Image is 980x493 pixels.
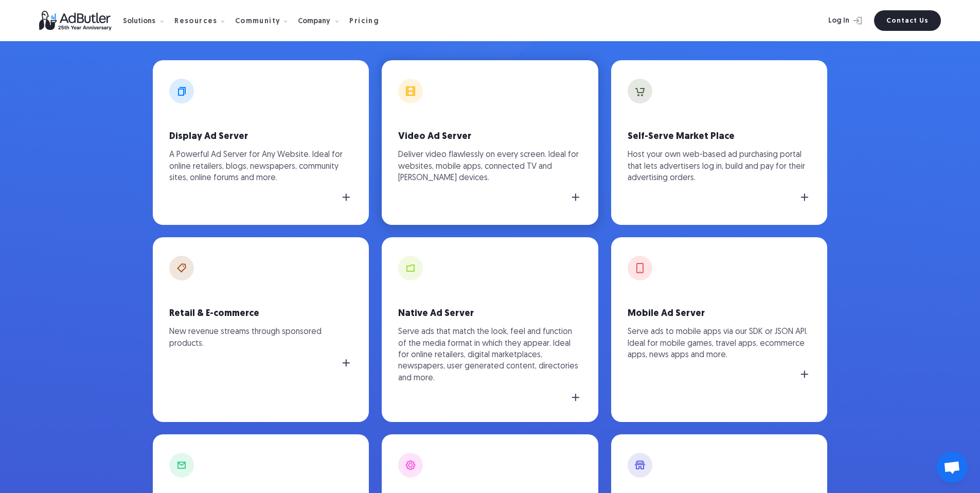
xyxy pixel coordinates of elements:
a: Self-Serve Market Place Host your own web-based ad purchasing portal that lets advertisers log in... [611,60,828,225]
a: Mobile Ad Server Serve ads to mobile apps via our SDK or JSON API. Ideal for mobile games, travel... [611,237,828,422]
h3: Retail & E-commerce [169,307,353,320]
div: Company [298,18,330,25]
p: Serve ads to mobile apps via our SDK or JSON API. Ideal for mobile games, travel apps, ecommerce ... [628,326,811,361]
p: Host your own web-based ad purchasing portal that lets advertisers log in, build and pay for thei... [628,149,811,184]
p: New revenue streams through sponsored products. [169,326,353,349]
div: Solutions [123,18,155,25]
a: Video Ad Server Deliver video flawlessly on every screen. Ideal for websites, mobile apps, connec... [382,60,598,225]
div: Community [235,5,296,37]
a: Open chat [937,452,968,483]
a: Pricing [349,16,387,25]
h3: Native Ad Server [398,307,582,320]
p: Deliver video flawlessly on every screen. Ideal for websites, mobile apps, connected TV and [PERS... [398,149,582,184]
div: Pricing [349,18,379,25]
h3: Self-Serve Market Place [628,130,811,143]
a: Retail & E-commerce New revenue streams through sponsored products. [153,237,369,422]
a: Display Ad Server A Powerful Ad Server for Any Website. Ideal for online retailers, blogs, newspa... [153,60,369,225]
p: Serve ads that match the look, feel and function of the media format in which they appear. Ideal ... [398,326,582,384]
div: Resources [174,18,218,25]
div: Community [235,18,281,25]
a: Log In [801,10,868,31]
h3: Display Ad Server [169,130,353,143]
div: Company [298,5,347,37]
div: Solutions [123,5,172,37]
a: Contact Us [874,10,941,31]
h3: Mobile Ad Server [628,307,811,320]
div: Resources [174,5,233,37]
p: A Powerful Ad Server for Any Website. Ideal for online retailers, blogs, newspapers, community si... [169,149,353,184]
h3: Video Ad Server [398,130,582,143]
a: Native Ad Server Serve ads that match the look, feel and function of the media format in which th... [382,237,598,422]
